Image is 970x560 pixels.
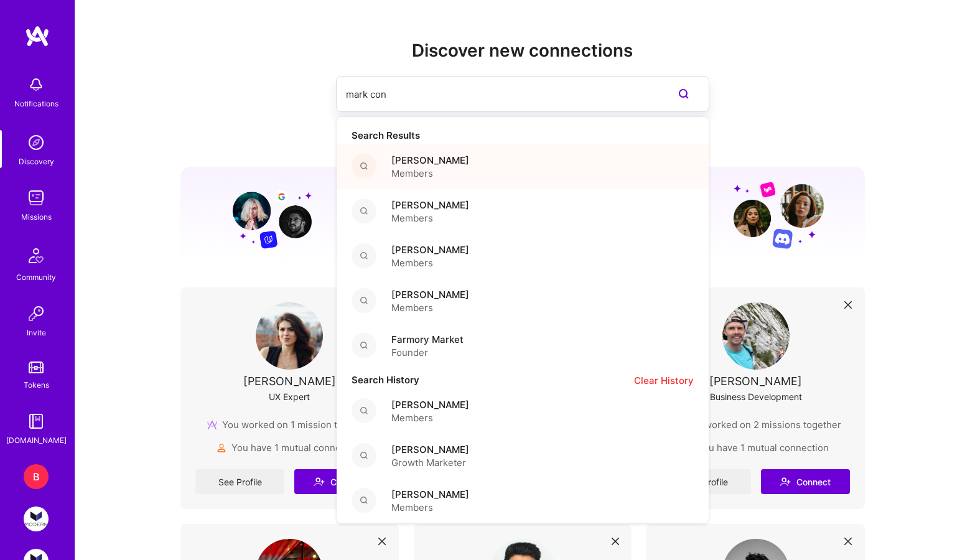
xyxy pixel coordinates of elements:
[391,243,469,256] span: [PERSON_NAME]
[683,441,829,454] div: You have 1 mutual connection
[722,302,790,370] img: User Avatar
[24,301,49,326] img: Invite
[24,130,49,155] img: discovery
[378,538,386,545] i: icon Close
[19,155,54,168] div: Discovery
[391,443,469,456] span: [PERSON_NAME]
[207,420,217,430] img: mission icon
[360,497,368,504] i: icon Search
[360,252,368,259] i: icon Search
[360,207,368,215] i: icon Search
[24,72,49,97] img: bell
[207,418,372,431] div: You worked on 1 mission together
[6,434,67,447] div: [DOMAIN_NAME]
[391,456,469,469] span: Growth Marketer
[24,464,49,489] div: B
[337,130,709,141] h4: Search Results
[844,538,852,545] i: icon Close
[391,333,464,346] span: Farmory Market
[391,198,469,212] span: [PERSON_NAME]
[21,506,52,531] a: Modern Exec: Team for Platform & AI Development
[710,390,802,403] div: Business Development
[391,488,469,501] span: [PERSON_NAME]
[25,25,50,47] img: logo
[780,476,791,487] i: icon Connect
[21,241,51,271] img: Community
[391,301,469,314] span: Members
[844,301,852,309] i: icon Close
[14,97,58,110] div: Notifications
[360,407,368,414] i: icon Search
[709,375,802,388] div: [PERSON_NAME]
[391,256,469,269] span: Members
[16,271,56,284] div: Community
[24,506,49,531] img: Modern Exec: Team for Platform & AI Development
[195,469,284,494] a: See Profile
[346,78,650,110] input: Search builders by name
[360,342,368,349] i: icon Search
[391,398,469,411] span: [PERSON_NAME]
[360,162,368,170] i: icon Search
[21,464,52,489] a: B
[360,452,368,459] i: icon Search
[24,378,49,391] div: Tokens
[612,538,619,545] i: icon Close
[294,469,383,494] button: Connect
[391,154,469,167] span: [PERSON_NAME]
[217,441,363,454] div: You have 1 mutual connection
[337,375,434,386] h4: Search History
[391,501,469,514] span: Members
[391,288,469,301] span: [PERSON_NAME]
[391,346,464,359] span: Founder
[360,297,368,304] i: icon Search
[243,375,336,388] div: [PERSON_NAME]
[256,302,323,370] img: User Avatar
[180,40,865,61] h2: Discover new connections
[21,210,52,223] div: Missions
[676,86,691,101] i: icon SearchPurple
[217,443,226,453] img: mutualConnections icon
[391,167,469,180] span: Members
[391,212,469,225] span: Members
[734,181,824,249] img: Grow your network
[670,418,841,431] div: You worked on 2 missions together
[634,374,694,387] span: Clear History
[24,409,49,434] img: guide book
[29,362,44,373] img: tokens
[222,180,312,249] img: Grow your network
[27,326,46,339] div: Invite
[314,476,325,487] i: icon Connect
[269,390,310,403] div: UX Expert
[761,469,850,494] button: Connect
[391,411,469,424] span: Members
[24,185,49,210] img: teamwork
